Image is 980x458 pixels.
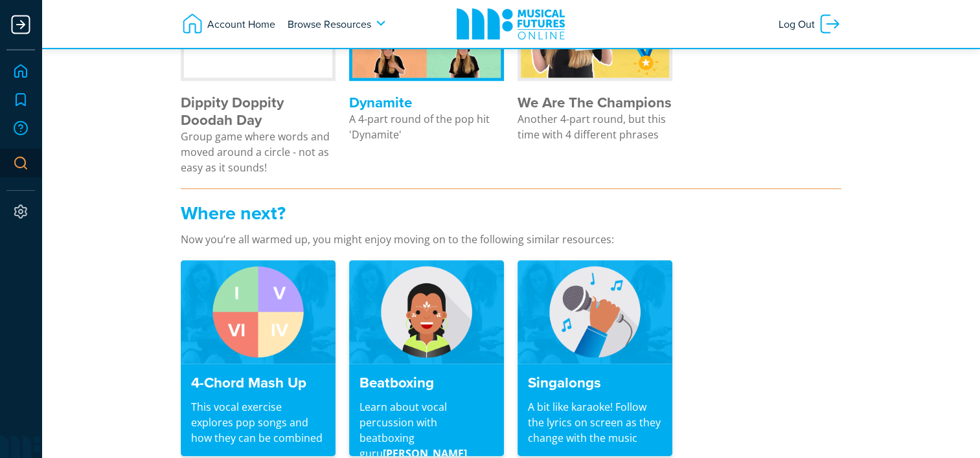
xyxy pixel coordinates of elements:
p: A bit like karaoke! Follow the lyrics on screen as they change with the music [528,399,663,446]
span: Log Out [779,12,818,36]
p: This vocal exercise explores pop songs and how they can be combined [191,399,326,446]
a: Browse Resources [281,6,397,42]
p: Another 4-part round, but this time with 4 different phrases [518,111,673,142]
h4: Dippity Doppity Doodah Day [181,94,336,129]
p: Now you’re all warmed up, you might enjoy moving on to the following similar resources: [181,232,841,247]
p: Group game where words and moved around a circle - not as easy as it sounds! [181,129,336,175]
a: Home [6,57,35,85]
a: Support Hub [6,114,35,142]
span: Browse Resources [288,12,371,36]
h4: Dynamite [349,94,505,111]
h4: 4-Chord Mash Up [191,374,326,391]
h4: Singalongs [528,374,663,391]
a: Log Out [772,6,848,42]
a: Account Home [174,6,282,42]
a: 4-Chord Mash Up This vocal exercise explores pop songs and how they can be combined [181,260,336,456]
a: Settings [6,197,35,226]
strong: Where next? [181,199,286,226]
a: Singalongs A bit like karaoke! Follow the lyrics on screen as they change with the music [518,260,673,456]
h4: Beatboxing [359,374,494,391]
p: A 4-part round of the pop hit 'Dynamite' [349,111,505,142]
h4: We Are The Champions [518,94,673,111]
a: Beatboxing Learn about vocal percussion with beatboxing guru[PERSON_NAME] [349,260,505,456]
span: Account Home [204,12,275,36]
